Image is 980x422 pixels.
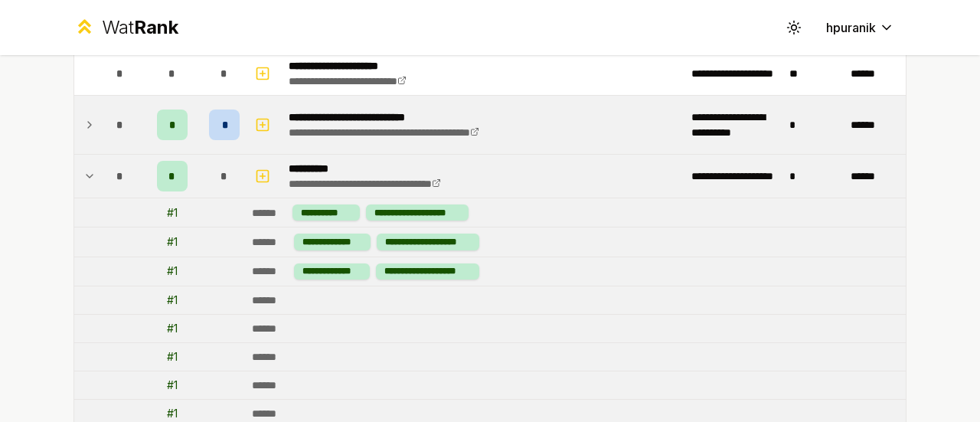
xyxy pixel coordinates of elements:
button: hpuranik [814,14,906,41]
div: # 1 [167,205,178,221]
div: Wat [102,15,178,40]
div: # 1 [167,293,178,308]
a: WatRank [73,15,178,40]
div: # 1 [167,349,178,365]
div: # 1 [167,378,178,393]
span: hpuranik [826,18,876,37]
span: Rank [134,16,178,38]
div: # 1 [167,321,178,336]
div: # 1 [167,234,178,250]
div: # 1 [167,406,178,421]
div: # 1 [167,263,178,279]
